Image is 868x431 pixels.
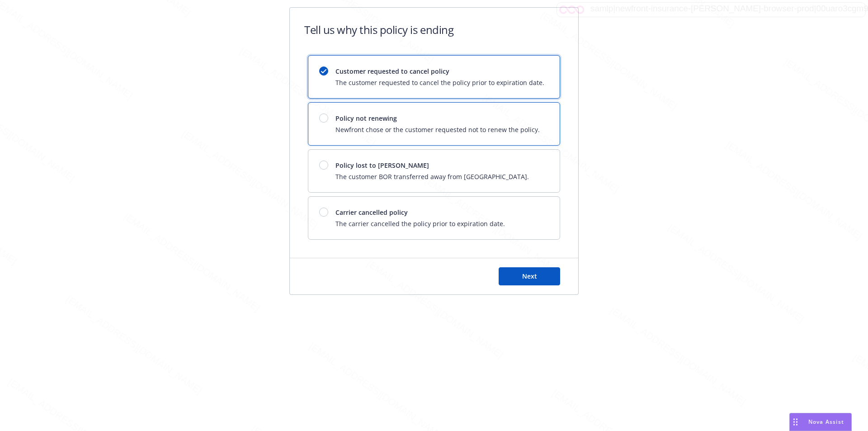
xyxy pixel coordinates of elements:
[522,272,537,280] span: Next
[335,78,544,87] span: The customer requested to cancel the policy prior to expiration date.
[335,125,540,134] span: Newfront chose or the customer requested not to renew the policy.
[335,172,529,181] span: The customer BOR transferred away from [GEOGRAPHIC_DATA].
[335,219,505,228] span: The carrier cancelled the policy prior to expiration date.
[335,208,505,217] span: Carrier cancelled policy
[335,161,529,170] span: Policy lost to [PERSON_NAME]
[335,114,540,123] span: Policy not renewing
[808,418,844,426] span: Nova Assist
[335,66,544,76] span: Customer requested to cancel policy
[499,267,560,285] button: Next
[789,413,852,431] button: Nova Assist
[304,22,453,37] h1: Tell us why this policy is ending
[790,413,801,431] div: Drag to move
